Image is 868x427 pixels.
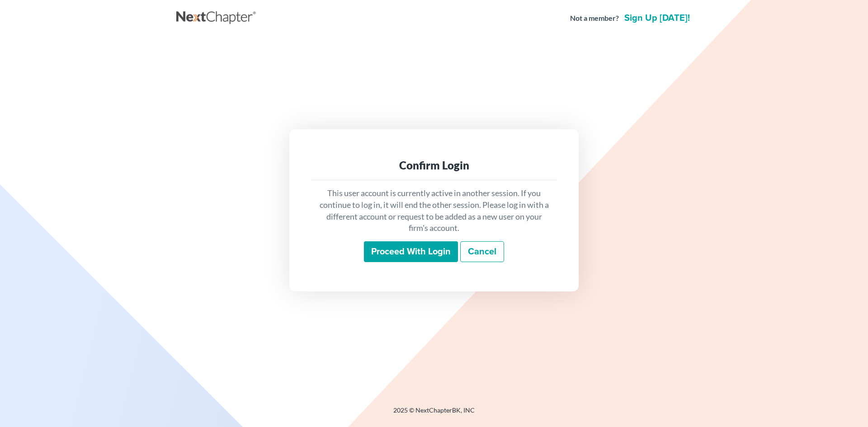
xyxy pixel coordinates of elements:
div: 2025 © NextChapterBK, INC [176,406,692,422]
div: Confirm Login [318,158,550,173]
a: Sign up [DATE]! [623,14,692,23]
strong: Not a member? [570,13,619,23]
input: Proceed with login [364,241,458,262]
a: Cancel [460,241,504,262]
p: This user account is currently active in another session. If you continue to log in, it will end ... [318,188,550,234]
